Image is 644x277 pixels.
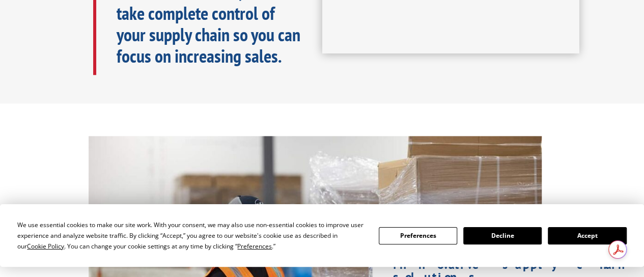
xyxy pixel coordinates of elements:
span: Preferences [237,242,272,251]
div: We use essential cookies to make our site work. With your consent, we may also use non-essential ... [17,219,366,252]
span: Cookie Policy [27,242,64,251]
button: Decline [463,227,542,244]
button: Accept [548,227,626,244]
button: Preferences [379,227,457,244]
